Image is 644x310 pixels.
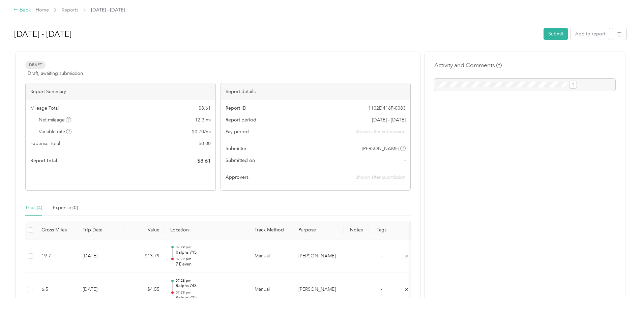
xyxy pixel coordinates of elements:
div: Trips (4) [25,204,42,212]
span: [DATE] - [DATE] [372,116,406,123]
span: [PERSON_NAME] [362,145,399,152]
span: - [381,253,382,259]
span: shown after submission [356,128,406,135]
td: 6.5 [36,273,77,307]
div: Report details [221,83,411,100]
th: Value [124,221,165,239]
span: Pay period [226,128,249,135]
td: [DATE] [77,239,124,273]
iframe: Everlance-gr Chat Button Frame [606,272,644,310]
td: Manual [249,239,293,273]
span: - [381,286,382,292]
th: Gross Miles [36,221,77,239]
td: $13.79 [124,239,165,273]
span: Approvers [226,174,248,181]
p: Ralphs 715 [176,295,244,301]
th: Trip Date [77,221,124,239]
p: 7 Eleven [176,261,244,267]
button: Submit [544,28,568,40]
span: $ 0.70 / mi [192,128,211,135]
span: Draft, awaiting submission [28,70,83,77]
span: 1102D416F-0083 [368,105,406,112]
span: Expense Total [30,140,60,147]
span: - [404,157,406,164]
span: Submitter [226,145,246,152]
h4: Activity and Comments [434,61,502,69]
a: Home [36,7,49,13]
td: $4.55 [124,273,165,307]
span: [DATE] - [DATE] [91,6,125,13]
span: $ 0.00 [199,140,211,147]
p: Ralphs 715 [176,250,244,256]
p: 07:29 pm [176,257,244,261]
th: Location [165,221,249,239]
td: Manual [249,273,293,307]
div: Back [13,6,31,14]
p: 07:28 pm [176,290,244,295]
span: Net mileage [39,116,71,123]
span: 12.3 mi [195,116,211,123]
button: Add to report [570,28,610,40]
td: Acosta [293,273,344,307]
div: Report Summary [26,83,215,100]
th: Track Method [249,221,293,239]
td: 19.7 [36,239,77,273]
span: Variable rate [39,128,72,135]
span: Draft [25,61,46,69]
th: Purpose [293,221,344,239]
div: Expense (0) [53,204,78,212]
p: 07:29 pm [176,245,244,250]
th: Notes [344,221,369,239]
a: Reports [62,7,78,13]
td: [DATE] [77,273,124,307]
span: Mileage Total [30,105,59,112]
span: $ 8.61 [197,157,211,165]
span: Report ID [226,105,246,112]
span: shown after submission [356,174,406,180]
p: Ralphs 743 [176,283,244,289]
th: Tags [369,221,394,239]
span: $ 8.61 [199,105,211,112]
span: Report period [226,116,256,123]
h1: Oct 1 - 15, 2025 [14,26,539,42]
td: Acosta [293,239,344,273]
span: Report total [30,157,57,164]
p: 07:28 pm [176,278,244,283]
span: Submitted on [226,157,255,164]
